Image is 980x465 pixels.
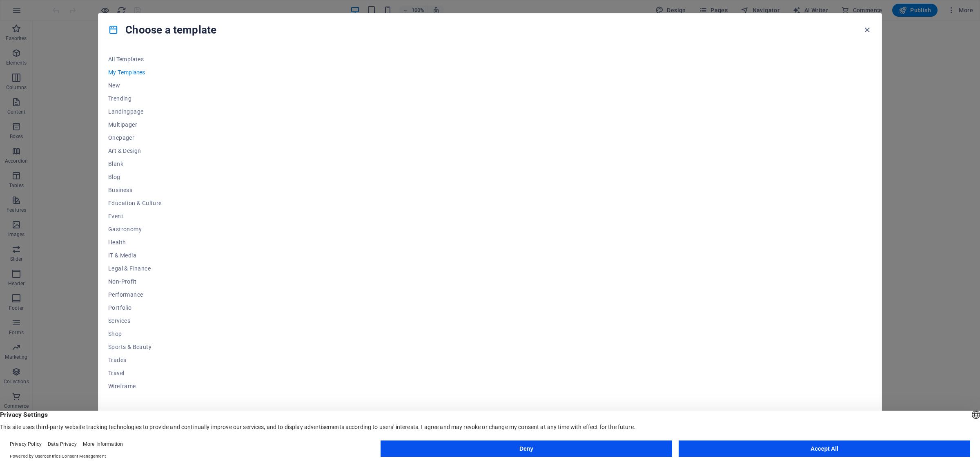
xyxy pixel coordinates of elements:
[108,183,162,197] button: Business
[108,108,162,115] span: Landingpage
[108,210,162,223] button: Event
[108,170,162,183] button: Blog
[108,370,162,376] span: Travel
[108,144,162,157] button: Art & Design
[108,53,162,66] button: All Templates
[108,121,162,128] span: Multipager
[108,187,162,193] span: Business
[108,291,162,298] span: Performance
[108,118,162,131] button: Multipager
[108,174,162,180] span: Blog
[108,213,162,219] span: Event
[108,223,162,236] button: Gastronomy
[108,157,162,170] button: Blank
[108,317,162,324] span: Services
[108,105,162,118] button: Landingpage
[108,161,162,167] span: Blank
[108,249,162,262] button: IT & Media
[108,262,162,275] button: Legal & Finance
[108,148,162,154] span: Art & Design
[108,252,162,259] span: IT & Media
[108,344,162,350] span: Sports & Beauty
[108,301,162,314] button: Portfolio
[108,367,162,380] button: Travel
[108,197,162,210] button: Education & Culture
[108,331,162,337] span: Shop
[108,304,162,311] span: Portfolio
[108,79,162,92] button: New
[108,353,162,367] button: Trades
[108,275,162,288] button: Non-Profit
[108,278,162,285] span: Non-Profit
[108,314,162,327] button: Services
[108,66,162,79] button: My Templates
[108,95,162,102] span: Trending
[108,380,162,393] button: Wireframe
[108,288,162,301] button: Performance
[108,265,162,272] span: Legal & Finance
[108,134,162,141] span: Onepager
[108,82,162,89] span: New
[108,236,162,249] button: Health
[108,200,162,206] span: Education & Culture
[108,357,162,363] span: Trades
[108,69,162,76] span: My Templates
[108,327,162,340] button: Shop
[108,383,162,389] span: Wireframe
[108,23,216,36] h4: Choose a template
[108,92,162,105] button: Trending
[108,340,162,353] button: Sports & Beauty
[108,56,162,63] span: All Templates
[108,131,162,144] button: Onepager
[108,239,162,246] span: Health
[108,226,162,232] span: Gastronomy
